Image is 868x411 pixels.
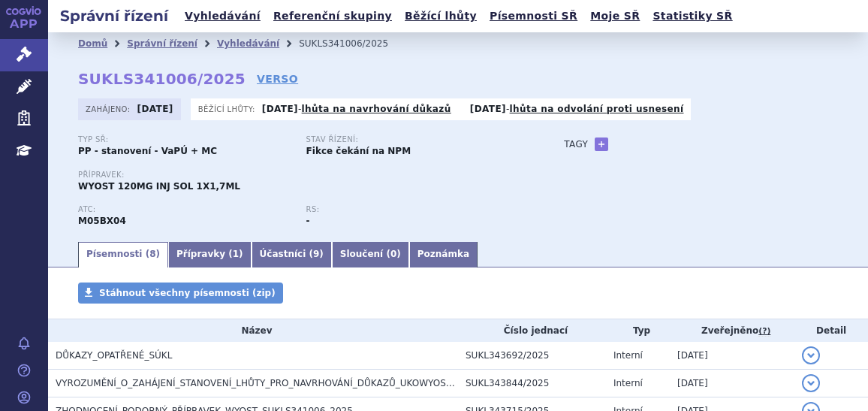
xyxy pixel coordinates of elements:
[306,146,411,156] strong: Fikce čekání na NPM
[458,319,606,342] th: Číslo jednací
[306,216,310,226] strong: -
[78,38,107,49] a: Domů
[78,146,217,156] strong: PP - stanovení - VaPÚ + MC
[306,205,520,214] p: RS:
[595,138,608,151] a: +
[302,104,451,114] a: lhůta na navrhování důkazů
[48,5,180,26] h2: Správní řízení
[470,103,684,115] p: -
[313,249,319,259] span: 9
[180,6,265,26] a: Vyhledávání
[409,242,478,267] a: Poznámka
[257,71,298,86] a: VERSO
[400,6,481,26] a: Běžící lhůty
[648,6,737,26] a: Statistiky SŘ
[802,346,820,364] button: detail
[137,104,173,114] strong: [DATE]
[794,319,868,342] th: Detail
[332,242,409,267] a: Sloučení (0)
[233,249,239,259] span: 1
[613,350,643,361] span: Interní
[470,104,506,114] strong: [DATE]
[78,283,283,304] a: Stáhnout všechny písemnosti (zip)
[262,103,451,115] p: -
[262,104,298,114] strong: [DATE]
[252,242,332,267] a: Účastníci (9)
[458,342,606,370] td: SUKL343692/2025
[78,181,240,192] span: WYOST 120MG INJ SOL 1X1,7ML
[127,38,197,49] a: Správní řízení
[564,135,588,153] h3: Tagy
[168,242,252,267] a: Přípravky (1)
[269,6,396,26] a: Referenční skupiny
[78,205,291,214] p: ATC:
[670,370,794,397] td: [DATE]
[78,135,291,144] p: Typ SŘ:
[586,6,644,26] a: Moje SŘ
[306,135,520,144] p: Stav řízení:
[149,249,155,259] span: 8
[78,70,246,88] strong: SUKLS341006/2025
[390,249,396,259] span: 0
[99,288,276,298] span: Stáhnout všechny písemnosti (zip)
[78,216,126,226] strong: DENOSUMAB
[485,6,582,26] a: Písemnosti SŘ
[56,378,547,388] span: VYROZUMĚNÍ_O_ZAHÁJENÍ_STANOVENÍ_LHŮTY_PRO_NAVRHOVÁNÍ_DŮKAZŮ_UKOWYOST_SUKLS341006_2025
[217,38,279,49] a: Vyhledávání
[613,378,643,388] span: Interní
[48,319,458,342] th: Název
[458,370,606,397] td: SUKL343844/2025
[758,326,770,337] abbr: (?)
[606,319,670,342] th: Typ
[86,103,133,115] span: Zahájeno:
[198,103,258,115] span: Běžící lhůty:
[670,342,794,370] td: [DATE]
[510,104,684,114] a: lhůta na odvolání proti usnesení
[56,350,172,361] span: DŮKAZY_OPATŘENÉ_SÚKL
[78,171,534,180] p: Přípravek:
[78,242,168,267] a: Písemnosti (8)
[802,374,820,392] button: detail
[670,319,794,342] th: Zveřejněno
[299,32,408,55] li: SUKLS341006/2025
